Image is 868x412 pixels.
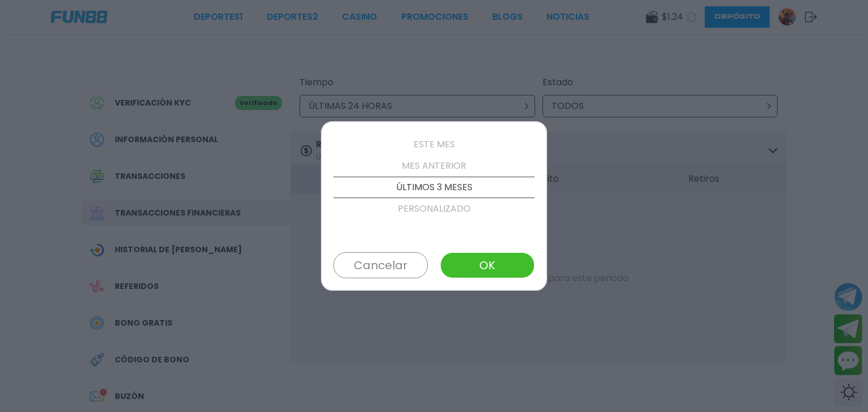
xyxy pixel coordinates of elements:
p: ESTE MES [333,134,535,155]
button: Cancelar [333,252,428,278]
button: OK [440,252,535,278]
p: MES ANTERIOR [333,155,535,177]
p: PERSONALIZADO [333,198,535,220]
p: ÚLTIMOS 3 MESES [333,177,535,198]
